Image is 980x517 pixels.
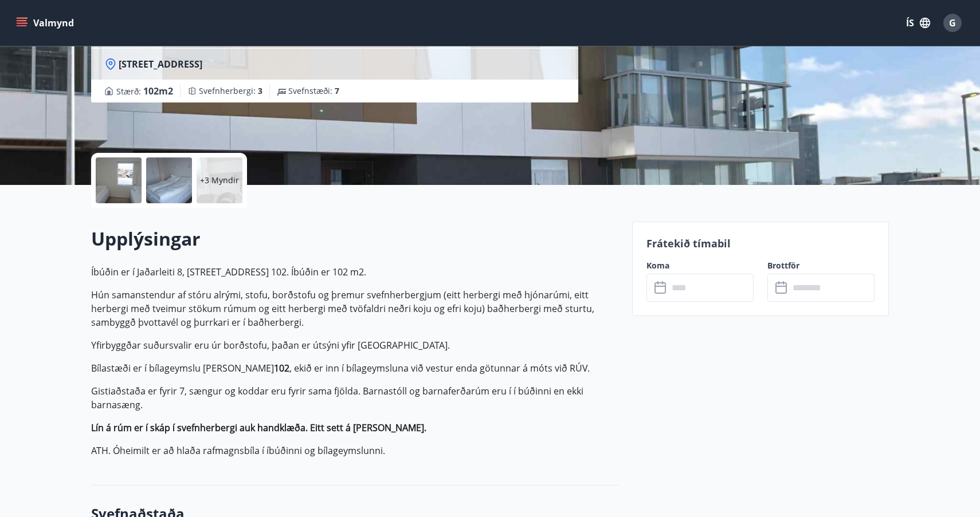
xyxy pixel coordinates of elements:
strong: 102 [274,362,289,374]
label: Koma [646,260,754,271]
span: 3 [258,85,262,96]
button: menu [14,13,79,33]
strong: Lín á rúm er í skáp í svefnherbergi auk handklæða. Eitt sett á [PERSON_NAME]. [91,421,426,434]
span: [STREET_ADDRESS] [119,58,202,70]
p: Frátekið tímabil [646,236,875,251]
button: ÍS [900,13,936,33]
p: Gistiaðstaða er fyrir 7, sængur og koddar eru fyrir sama fjölda. Barnastóll og barnaferðarúm eru ... [91,384,618,412]
p: Íbúðin er í Jaðarleiti 8, [STREET_ADDRESS] 102. Íbúðin er 102 m2. [91,265,618,279]
p: +3 Myndir [200,175,239,186]
p: Hún samanstendur af stóru alrými, stofu, borðstofu og þremur svefnherbergjum (eitt herbergi með h... [91,288,618,329]
span: G [949,17,956,29]
label: Brottför [767,260,875,271]
span: Stærð : [116,84,173,98]
h2: Upplýsingar [91,226,618,251]
button: G [939,9,966,37]
span: 7 [335,85,339,96]
p: Bílastæði er í bílageymslu [PERSON_NAME] , ekið er inn í bílageymsluna við vestur enda götunnar á... [91,361,618,375]
span: Svefnherbergi : [199,85,262,97]
p: ATH. Óheimilt er að hlaða rafmagnsbíla í íbúðinni og bílageymslunni. [91,444,618,457]
span: 102 m2 [143,85,173,97]
span: Svefnstæði : [288,85,339,97]
p: Yfirbyggðar suðursvalir eru úr borðstofu, þaðan er útsýni yfir [GEOGRAPHIC_DATA]. [91,338,618,352]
